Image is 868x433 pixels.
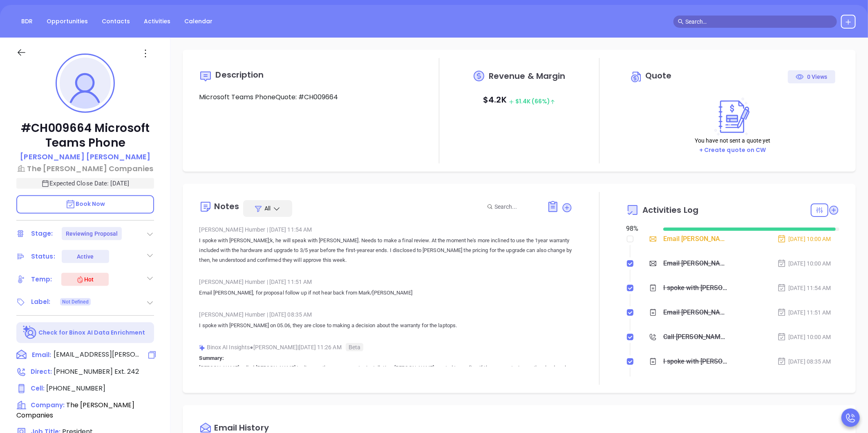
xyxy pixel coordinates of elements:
[509,97,555,105] span: $ 1.4K (66%)
[16,178,154,189] p: Expected Close Date: [DATE]
[250,344,253,350] span: ●
[199,345,205,351] img: svg%3e
[97,15,135,28] a: Contacts
[31,228,53,240] div: Stage:
[777,234,831,243] div: [DATE] 10:00 AM
[31,250,55,263] div: Status:
[346,343,363,351] span: Beta
[62,297,89,306] span: Not Defined
[199,341,573,353] div: Binox AI Insights [PERSON_NAME] | [DATE] 11:26 AM
[215,69,264,80] span: Description
[626,224,653,234] div: 98 %
[113,367,139,376] span: Ext. 242
[31,401,65,409] span: Company:
[46,384,105,393] span: [PHONE_NUMBER]
[489,72,566,80] span: Revenue & Margin
[77,250,94,263] div: Active
[38,328,145,337] p: Check for Binox AI Data Enrichment
[685,17,832,26] input: Search…
[699,146,766,154] a: + Create quote on CW
[777,283,831,292] div: [DATE] 11:54 AM
[16,15,38,28] a: BDR
[65,200,105,208] span: Book Now
[483,92,555,109] p: $ 4.2K
[267,311,268,318] span: |
[645,70,672,81] span: Quote
[42,15,93,28] a: Opportunities
[663,331,728,343] div: Call [PERSON_NAME] proposal review - [PERSON_NAME]
[31,367,52,376] span: Direct :
[60,58,111,109] img: profile-user
[777,333,831,341] div: [DATE] 10:00 AM
[796,70,828,83] div: 0 Views
[16,400,134,420] span: The [PERSON_NAME] Companies
[663,355,728,368] div: I spoke with [PERSON_NAME] on 05.06, they are close to making a decision about the warranty for t...
[199,276,573,288] div: [PERSON_NAME] Humber [DATE] 11:51 AM
[642,206,698,214] span: Activities Log
[76,275,94,284] div: Hot
[199,355,224,361] b: Summary:
[695,136,771,145] p: You have not sent a quote yet
[199,92,412,102] p: Microsoft Teams PhoneQuote: #CH009664
[23,326,37,340] img: Ai-Enrich-DaqCidB-.svg
[267,279,268,285] span: |
[777,259,831,268] div: [DATE] 10:00 AM
[663,257,728,270] div: Email [PERSON_NAME] proposal follow up - [PERSON_NAME]
[179,15,217,28] a: Calendar
[678,19,684,25] span: search
[630,70,643,83] img: Circle dollar
[199,308,573,321] div: [PERSON_NAME] Humber [DATE] 08:35 AM
[199,288,573,298] p: Email [PERSON_NAME], for proposal follow up if not hear back from Mark/[PERSON_NAME]
[663,306,728,319] div: Email [PERSON_NAME], for proposal follow up if not hear back from Mark/[PERSON_NAME]
[31,384,45,393] span: Cell :
[66,227,118,240] div: Reviewing Proposal
[31,273,52,286] div: Temp:
[777,308,831,317] div: [DATE] 11:51 AM
[139,15,175,28] a: Activities
[267,226,268,233] span: |
[31,296,51,308] div: Label:
[663,233,728,245] div: Email [PERSON_NAME] proposal follow up
[16,163,154,174] a: The [PERSON_NAME] Companies
[494,202,538,211] input: Search...
[264,204,271,212] span: All
[20,151,150,162] p: [PERSON_NAME] [PERSON_NAME]
[199,223,573,236] div: [PERSON_NAME] Humber [DATE] 11:54 AM
[20,151,150,163] a: [PERSON_NAME] [PERSON_NAME]
[663,282,728,294] div: I spoke with [PERSON_NAME];k, he will speak with [PERSON_NAME]. Needs to make a final review. At ...
[199,363,573,412] p: [PERSON_NAME] called [PERSON_NAME] to discuss the new computer installation. [PERSON_NAME] wanted...
[54,350,139,359] span: [EMAIL_ADDRESS][PERSON_NAME][DOMAIN_NAME]
[214,202,239,210] div: Notes
[199,236,573,265] p: I spoke with [PERSON_NAME];k, he will speak with [PERSON_NAME]. Needs to make a final review. At ...
[777,357,831,366] div: [DATE] 08:35 AM
[54,367,113,376] span: [PHONE_NUMBER]
[32,350,51,360] span: Email:
[697,145,769,155] button: + Create quote on CW
[199,321,573,330] p: I spoke with [PERSON_NAME] on 05.06, they are close to making a decision about the warranty for t...
[711,97,755,136] img: Create on CWSell
[16,121,154,150] p: #CH009664 Microsoft Teams Phone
